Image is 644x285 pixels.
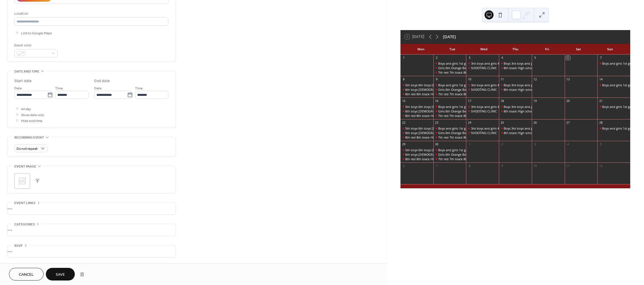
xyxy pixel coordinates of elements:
button: Save [46,268,75,281]
div: 8th red 8th black High school boys Practice [400,92,433,96]
div: 8th black High school boys Practice [499,87,532,92]
div: 8th red 8th black High school boys Practice [405,135,467,139]
div: Event color [14,42,57,48]
div: 7th red 7th black 8th red Practice [433,114,466,118]
div: Sat [563,44,594,55]
div: [DATE] [443,34,456,40]
div: ••• [7,245,175,257]
span: Date [14,85,22,91]
div: 8th black High school boys Practice [499,66,532,70]
div: 7th red 7th black 8th red Practice [433,92,466,96]
div: Girls 6th Orange Boys 6th red Boys 6th black Boys [438,131,510,135]
div: 8th red 8th black High school boys Practice [400,114,433,118]
div: Boys 3rd boys and girls 4th boys and girls 5th grade girls 5th boys Practice [499,105,532,109]
div: 29 [402,142,406,146]
div: Boys and girls 1st grade and 2nd grade 5U and 6U Practice [438,61,522,65]
div: 7th red 7th black 8th red Practice [433,70,466,74]
div: 22 [402,121,406,125]
div: 8th black High school boys Practice [499,131,532,135]
div: Girls 6th Orange Boys 6th white Boys 6th red Boys 6th black Boys 7th white Practice [433,66,466,70]
span: Link to Google Maps [21,30,52,36]
div: 8th black High school boys Practice [504,131,555,135]
div: Boys and girls 1st grade and 2nd grade 5U and 6U Practice [597,126,630,130]
div: 11 [566,164,570,168]
div: ••• [7,224,175,236]
span: Save [56,272,65,278]
div: 6th boys [DEMOGRAPHIC_DATA] 7th white 7th red 7th black Practice [405,109,504,113]
div: SHOOTING CLINIC [471,109,497,113]
div: Boys and girls 1st grade and 2nd grade 5U and 6U Practice [433,105,466,109]
span: Show date only [21,112,44,118]
div: 7th red 7th black 8th red Practice [438,92,486,96]
div: 9 [501,164,505,168]
div: 19 [533,99,537,103]
div: End date [94,78,110,84]
div: 3 [533,142,537,146]
div: Boys 3rd boys and girls 4th boys and girls 5th grade girls 5th boys Practice [504,83,610,87]
div: Boys and girls 1st grade and 2nd grade 5U and 6U Practice [433,148,466,152]
div: 8th black High school boys Practice [504,109,555,113]
div: 7th red 7th black 8th red Practice [433,157,466,161]
span: Event image [14,164,36,169]
div: 24 [468,121,472,125]
div: 5th boys 6th boys white 6th boys red 6th grade girls blue 6th girls orange Practice [400,83,433,87]
div: Fri [531,44,563,55]
div: 4 [566,142,570,146]
div: 3rd boys and girls 4th boys and girls 5th grade girls 6th girls blue Practice [471,126,576,130]
div: 18 [501,99,505,103]
div: Boys 3rd boys and girls 4th boys and girls 5th grade girls 5th boys Practice [499,126,532,130]
div: 30 [435,142,439,146]
div: 5 [599,142,603,146]
div: Boys and girls 1st grade and 2nd grade 5U and 6U Practice [438,83,522,87]
div: Thu [499,44,531,55]
div: 5th boys 6th boys [DEMOGRAPHIC_DATA] 6th boys red 6th grade girls blue 6th girls orange Practice [405,126,548,130]
div: 12 [599,164,603,168]
div: 3rd boys and girls 4th boys and girls 5th grade girls 6th girls blue Practice [466,61,499,65]
div: 6th boys black 7th white 7th red 7th black Practice [400,152,433,157]
div: Boys and girls 1st grade and 2nd grade 5U and 6U Practice [438,126,522,130]
span: Hide end time [21,118,42,124]
div: 3rd boys and girls 4th boys and girls 5th grade girls 6th girls blue Practice [466,105,499,109]
span: Recurring event [14,135,44,141]
div: 8th black High school boys Practice [504,87,555,92]
div: Boys and girls 1st grade and 2nd grade 5U and 6U Practice [438,148,522,152]
div: 1 [402,56,406,60]
div: 2 [501,142,505,146]
div: 3rd boys and girls 4th boys and girls 5th grade girls 6th girls blue Practice [471,105,576,109]
div: 10 [533,164,537,168]
div: Start date [14,78,32,84]
span: Do not repeat [17,146,38,152]
div: SHOOTING CLINIC [466,109,499,113]
div: 6th boys [DEMOGRAPHIC_DATA] 7th white 7th red 7th black Practice [405,152,504,157]
div: 7th red 7th black 8th red Practice [438,70,486,74]
div: 1 [468,142,472,146]
span: Time [135,85,143,91]
div: Girls 6th Orange Boys 6th red Boys 6th black Boys [433,109,466,113]
div: Boys and girls 1st grade and 2nd grade 5U and 6U Practice [438,105,522,109]
span: Time [55,85,63,91]
div: 11 [501,78,505,82]
div: 3rd boys and girls 4th boys and girls 5th grade girls 6th girls blue Practice [471,61,576,65]
div: Tue [436,44,468,55]
div: 9 [435,78,439,82]
div: 6th boys black 7th white 7th red 7th black Practice [400,87,433,92]
div: 27 [566,121,570,125]
div: Boys and girls 1st grade and 2nd grade 5U and 6U Practice [433,61,466,65]
div: 6th boys black 7th white 7th red 7th black Practice [400,109,433,113]
div: 5th boys 6th boys white 6th boys red 6th grade girls blue 6th girls orange Practice [400,105,433,109]
div: Boys 3rd boys and girls 4th boys and girls 5th grade girls 5th boys Practice [499,83,532,87]
div: Girls 6th Orange Boys 6th red Boys 6th black Boys [433,87,466,92]
div: SHOOTING CLINIC [471,66,497,70]
div: 5th boys 6th boys [DEMOGRAPHIC_DATA] 6th boys red 6th grade girls blue 6th girls orange Practice [405,83,548,87]
span: All day [21,106,31,112]
div: SHOOTING CLINIC [466,131,499,135]
div: 7th red 7th black 8th red Practice [433,135,466,139]
div: 8 [402,78,406,82]
div: 3 [468,56,472,60]
div: 8th red 8th black High school boys Practice [405,114,467,118]
div: Boys 3rd boys and girls 4th boys and girls 5th grade girls 5th boys Practice [499,61,532,65]
div: 5th boys 6th boys [DEMOGRAPHIC_DATA] 6th boys red 6th grade girls blue 6th girls orange Practice [405,148,548,152]
span: Date [94,85,102,91]
div: 14 [599,78,603,82]
span: Cancel [19,272,34,278]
